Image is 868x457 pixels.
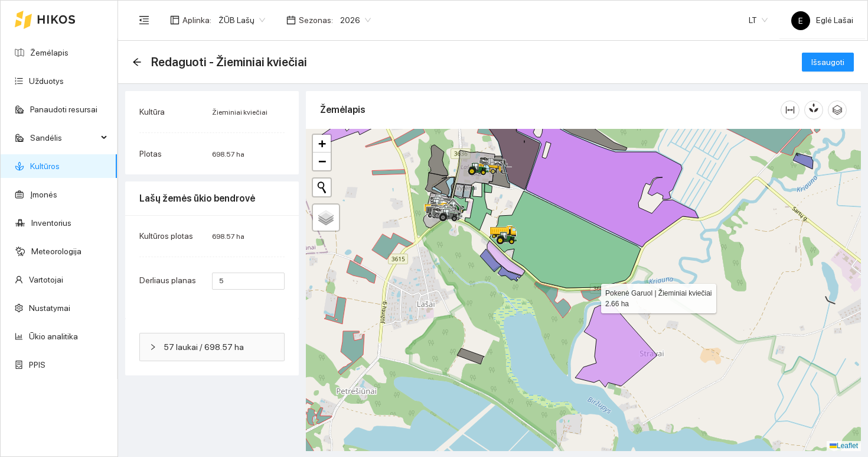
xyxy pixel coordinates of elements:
[320,93,781,127] div: Žemėlapis
[811,56,844,69] span: Išsaugoti
[212,232,244,241] span: 698.57 ha
[139,276,196,285] span: Derliaus planas
[299,14,333,27] span: Sezonas :
[29,332,78,341] a: Ūkio analitika
[30,190,57,199] a: Įmonės
[132,8,156,32] button: menu-fold
[29,76,64,86] a: Užduotys
[313,153,331,170] a: Zoom out
[313,205,339,231] a: Layers
[30,126,97,150] span: Sandėlis
[182,14,211,27] span: Aplinka :
[31,247,81,256] a: Meteorologija
[212,108,267,116] span: Žieminiai kviečiai
[340,11,371,29] span: 2026
[798,11,803,30] span: E
[313,179,331,196] button: Initiate a new search
[139,107,165,116] span: Kultūra
[318,136,326,151] span: +
[781,101,800,119] button: column-width
[781,105,799,115] span: column-width
[30,161,60,171] a: Kultūros
[212,150,244,158] span: 698.57 ha
[318,154,326,168] span: −
[139,231,193,241] span: Kultūros plotas
[212,273,285,290] input: Įveskite t/Ha
[170,15,180,25] span: layout
[29,303,70,313] a: Nustatymai
[30,105,97,114] a: Panaudoti resursai
[149,343,156,351] span: right
[749,11,768,29] span: LT
[30,48,68,57] a: Žemėlapis
[218,11,265,29] span: ŽŪB Lašų
[151,53,307,72] span: Redaguoti - Žieminiai kviečiai
[791,15,853,25] span: Eglė Lašai
[140,333,284,361] div: 57 laukai / 698.57 ha
[29,275,63,284] a: Vartotojai
[139,181,285,215] div: Lašų žemės ūkio bendrovė
[132,57,142,67] span: arrow-left
[830,442,858,450] a: Leaflet
[139,15,149,25] span: menu-fold
[29,360,45,370] a: PPIS
[132,57,142,67] div: Atgal
[139,149,162,158] span: Plotas
[164,341,275,354] span: 57 laukai / 698.57 ha
[802,53,854,72] button: Išsaugoti
[313,135,331,153] a: Zoom in
[286,15,296,25] span: calendar
[31,218,71,228] a: Inventorius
